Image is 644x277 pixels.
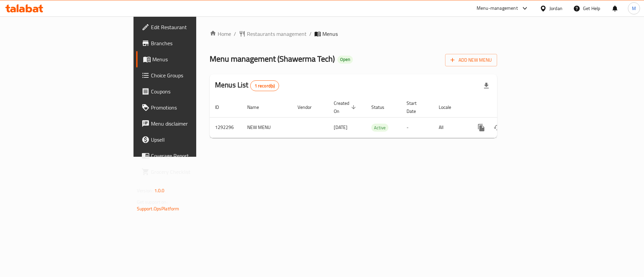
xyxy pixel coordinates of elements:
[334,123,347,132] span: [DATE]
[210,51,335,66] span: Menu management ( Shawerma Tech )
[210,30,497,38] nav: breadcrumb
[439,103,460,111] span: Locale
[215,103,228,111] span: ID
[478,78,494,94] div: Export file
[489,120,505,136] button: Change Status
[450,56,492,64] span: Add New Menu
[334,99,358,115] span: Created On
[477,4,518,12] div: Menu-management
[151,168,236,176] span: Grocery Checklist
[210,97,543,138] table: enhanced table
[215,80,279,91] h2: Menus List
[371,124,388,132] span: Active
[151,87,236,95] span: Coupons
[154,186,165,195] span: 1.0.0
[136,99,241,116] a: Promotions
[137,204,179,213] a: Support.OpsPlatform
[247,30,307,38] span: Restaurants management
[371,124,388,132] div: Active
[136,148,241,164] a: Coverage Report
[136,35,241,51] a: Branches
[136,83,241,99] a: Coupons
[309,30,312,38] li: /
[322,30,338,38] span: Menus
[151,23,236,31] span: Edit Restaurant
[242,117,292,138] td: NEW MENU
[445,54,497,66] button: Add New Menu
[136,116,241,132] a: Menu disclaimer
[433,117,468,138] td: All
[247,103,268,111] span: Name
[151,152,236,160] span: Coverage Report
[632,5,636,12] span: M
[137,186,153,195] span: Version:
[371,103,393,111] span: Status
[337,57,353,62] span: Open
[151,103,236,112] span: Promotions
[136,51,241,67] a: Menus
[137,198,168,206] span: Get support on:
[136,132,241,148] a: Upsell
[549,5,562,12] div: Jordan
[151,120,236,128] span: Menu disclaimer
[151,71,236,79] span: Choice Groups
[151,39,236,47] span: Branches
[136,67,241,83] a: Choice Groups
[136,19,241,35] a: Edit Restaurant
[251,83,279,89] span: 1 record(s)
[136,164,241,180] a: Grocery Checklist
[250,80,279,91] div: Total records count
[473,120,489,136] button: more
[151,136,236,144] span: Upsell
[337,56,353,64] div: Open
[468,97,543,118] th: Actions
[407,99,425,115] span: Start Date
[298,103,320,111] span: Vendor
[152,55,236,63] span: Menus
[239,30,307,38] a: Restaurants management
[401,117,433,138] td: -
